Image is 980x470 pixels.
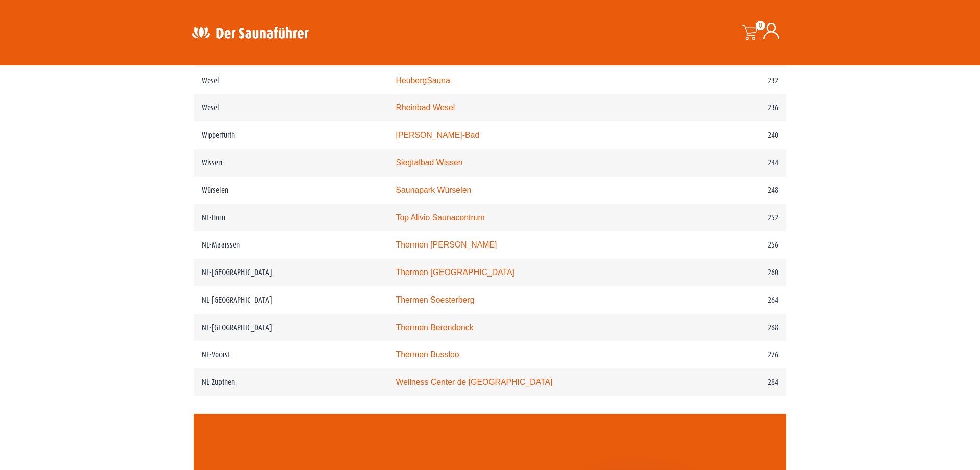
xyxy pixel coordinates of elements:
td: NL-Maarssen [194,231,388,259]
a: Rheinbad Wesel [396,103,455,112]
a: HeubergSauna [396,76,450,85]
td: 232 [680,67,786,94]
a: Top Alivio Saunacentrum [396,213,484,222]
td: NL-[GEOGRAPHIC_DATA] [194,314,388,341]
a: Thermen [PERSON_NAME] [396,240,497,249]
td: 256 [680,231,786,259]
td: 248 [680,177,786,204]
a: [PERSON_NAME]-Bad [396,131,479,139]
td: 244 [680,149,786,177]
td: Wesel [194,94,388,121]
td: NL-Voorst [194,341,388,368]
td: 276 [680,341,786,368]
td: 264 [680,286,786,314]
td: Wipperfürth [194,121,388,149]
td: 284 [680,368,786,396]
a: Thermen Bussloo [396,350,459,359]
td: NL-Zupthen [194,368,388,396]
a: Saunapark Würselen [396,186,471,194]
td: 252 [680,204,786,232]
a: Wellness Center de [GEOGRAPHIC_DATA] [396,378,552,386]
a: Thermen Berendonck [396,323,473,332]
td: NL-Horn [194,204,388,232]
span: 0 [756,21,765,30]
td: Wesel [194,67,388,94]
td: Würselen [194,177,388,204]
td: 268 [680,314,786,341]
td: NL-[GEOGRAPHIC_DATA] [194,259,388,286]
td: 260 [680,259,786,286]
td: NL-[GEOGRAPHIC_DATA] [194,286,388,314]
td: Wissen [194,149,388,177]
a: Thermen [GEOGRAPHIC_DATA] [396,268,514,277]
a: Thermen Soesterberg [396,295,474,304]
td: 240 [680,121,786,149]
td: 236 [680,94,786,121]
a: Siegtalbad Wissen [396,158,462,167]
